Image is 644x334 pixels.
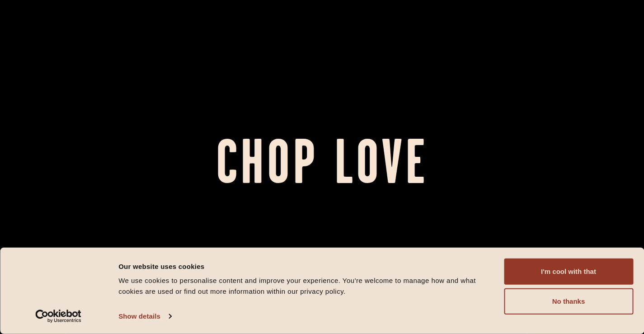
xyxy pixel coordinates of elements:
[504,259,633,285] button: I'm cool with that
[19,310,98,323] a: Usercentrics Cookiebot - opens in a new window
[118,310,171,323] a: Show details
[504,288,633,315] button: No thanks
[118,275,494,297] div: We use cookies to personalise content and improve your experience. You're welcome to manage how a...
[118,261,494,272] div: Our website uses cookies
